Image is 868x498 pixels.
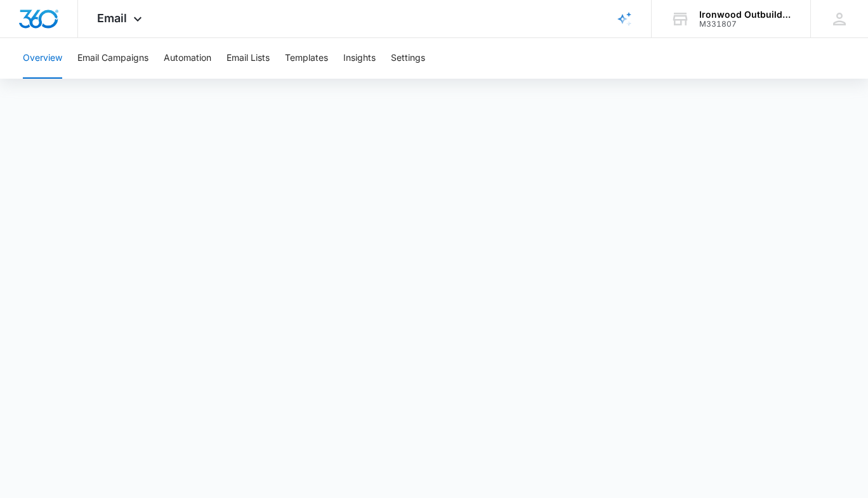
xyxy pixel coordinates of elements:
button: Email Campaigns [77,38,148,79]
button: Insights [343,38,376,79]
span: Email [97,11,127,25]
div: account name [699,10,792,20]
button: Automation [164,38,211,79]
button: Settings [391,38,425,79]
button: Templates [285,38,328,79]
div: account id [699,20,792,29]
button: Overview [23,38,62,79]
button: Email Lists [227,38,270,79]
